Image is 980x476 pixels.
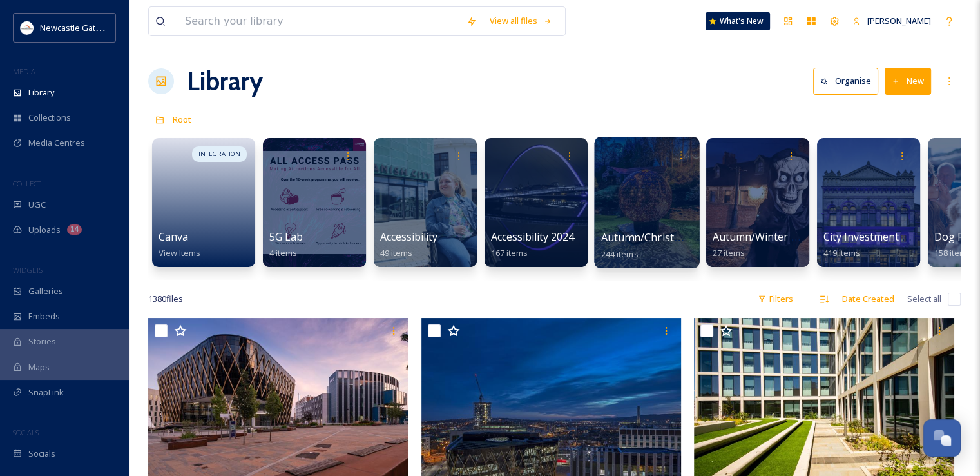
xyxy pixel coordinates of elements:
div: Date Created [836,286,901,312]
button: Open Chat [923,419,961,457]
span: 419 items [823,247,860,259]
span: Canva [159,230,188,244]
span: SOCIALS [13,428,39,437]
span: SnapLink [28,386,64,399]
span: Select all [907,293,941,305]
a: INTEGRATIONCanvaView Items [148,132,259,267]
span: 244 items [601,248,639,259]
a: Accessibility 2024167 items [491,231,574,259]
span: 167 items [491,247,528,259]
button: Organise [813,68,878,94]
span: Accessibility [380,230,437,244]
span: Embeds [28,310,60,322]
span: Autumn/Christmas Campaign 25 [601,230,762,244]
a: Organise [813,68,885,94]
span: INTEGRATION [198,150,240,159]
div: Filters [751,286,800,312]
span: 49 items [380,247,412,259]
a: 5G Lab4 items [269,231,303,259]
input: Search your library [178,7,460,35]
a: What's New [706,12,770,30]
span: 4 items [269,247,297,259]
span: City Investment Images [823,230,937,244]
span: Root [173,114,191,125]
a: [PERSON_NAME] [846,8,937,34]
span: WIDGETS [13,265,43,275]
a: Root [173,112,191,127]
span: Newcastle Gateshead Initiative [40,21,159,34]
span: Autumn/Winter Partner Submissions 2025 [713,230,918,244]
span: Galleries [28,285,63,297]
span: Uploads [28,224,61,236]
button: New [885,68,931,94]
span: Media Centres [28,137,85,149]
span: Library [28,86,54,99]
span: 1380 file s [148,293,183,305]
span: View Items [159,247,200,259]
a: City Investment Images419 items [823,231,937,259]
span: Maps [28,361,50,373]
span: [PERSON_NAME] [867,15,931,26]
span: Accessibility 2024 [491,230,574,244]
span: Stories [28,335,56,348]
a: View all files [483,8,559,34]
img: DqD9wEUd_400x400.jpg [21,21,34,34]
span: COLLECT [13,179,41,188]
a: Autumn/Christmas Campaign 25244 items [601,232,762,260]
span: 27 items [713,247,745,259]
span: Collections [28,112,71,124]
div: 14 [67,224,82,235]
a: Autumn/Winter Partner Submissions 202527 items [713,231,918,259]
span: 158 items [934,247,971,259]
span: 5G Lab [269,230,303,244]
span: MEDIA [13,66,35,76]
span: UGC [28,199,46,211]
span: Socials [28,448,55,460]
a: Accessibility49 items [380,231,437,259]
a: Library [187,62,263,101]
